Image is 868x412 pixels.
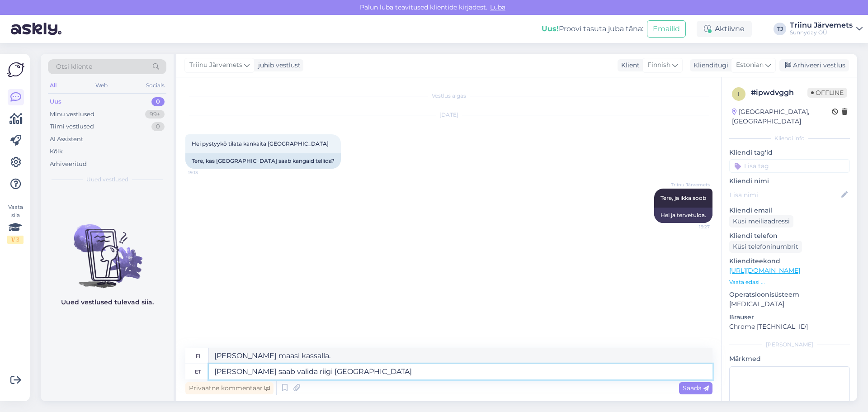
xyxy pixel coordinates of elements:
[690,61,728,70] div: Klienditugi
[50,97,61,106] div: Uus
[647,20,686,38] button: Emailid
[144,80,166,91] div: Socials
[209,364,712,379] textarea: [PERSON_NAME] saab valida riigi Soom
[729,313,850,322] p: Brauser
[255,61,301,70] div: juhib vestlust
[729,278,850,286] p: Vaata edasi ...
[751,87,807,98] div: # ipwdvggh
[185,153,341,169] div: Tere, kas [GEOGRAPHIC_DATA] saab kangaid tellida?
[729,290,850,299] p: Operatsioonisüsteem
[807,88,847,98] span: Offline
[192,140,329,147] span: Hei pystyykö tilata kankaita [GEOGRAPHIC_DATA]
[671,181,710,188] span: Triinu Järvemets
[618,61,640,70] div: Klient
[50,122,94,131] div: Tiimi vestlused
[185,382,274,394] div: Privaatne kommentaar
[7,61,24,78] img: Askly Logo
[542,24,643,34] div: Proovi tasuta juba täna:
[41,208,174,289] img: No chats
[729,215,793,227] div: Küsi meiliaadressi
[151,97,165,106] div: 0
[50,160,87,169] div: Arhiveeritud
[738,90,740,97] span: i
[487,3,508,11] span: Luba
[50,110,94,119] div: Minu vestlused
[790,22,853,29] div: Triinu Järvemets
[729,354,850,364] p: Märkmed
[779,59,849,71] div: Arhiveeri vestlus
[542,24,559,33] b: Uus!
[790,29,853,36] div: Sunnyday OÜ
[729,256,850,266] p: Klienditeekond
[729,266,800,275] a: [URL][DOMAIN_NAME]
[729,159,850,173] input: Lisa tag
[7,236,24,244] div: 1 / 3
[56,62,92,71] span: Otsi kliente
[729,322,850,331] p: Chrome [TECHNICAL_ID]
[50,135,83,144] div: AI Assistent
[654,208,712,223] div: Hei ja tervetuloa.
[729,206,850,215] p: Kliendi email
[660,194,706,201] span: Tere, ja ikka soob
[185,92,712,100] div: Vestlus algas
[730,190,840,200] input: Lisa nimi
[189,60,242,70] span: Triinu Järvemets
[729,148,850,157] p: Kliendi tag'id
[145,110,165,119] div: 99+
[774,23,786,35] div: TJ
[188,169,222,176] span: 19:13
[729,241,802,253] div: Küsi telefoninumbrit
[729,176,850,186] p: Kliendi nimi
[790,22,863,36] a: Triinu JärvemetsSunnyday OÜ
[729,134,850,142] div: Kliendi info
[647,60,670,70] span: Finnish
[195,364,201,379] div: et
[86,175,128,184] span: Uued vestlused
[697,21,752,37] div: Aktiivne
[729,341,850,349] div: [PERSON_NAME]
[7,203,24,244] div: Vaata siia
[683,384,709,392] span: Saada
[736,60,764,70] span: Estonian
[732,107,832,126] div: [GEOGRAPHIC_DATA], [GEOGRAPHIC_DATA]
[94,80,109,91] div: Web
[676,223,710,230] span: 19:27
[185,111,712,119] div: [DATE]
[729,299,850,309] p: [MEDICAL_DATA]
[209,348,712,364] textarea: [PERSON_NAME] maasi kassalla.
[729,231,850,241] p: Kliendi telefon
[48,80,58,91] div: All
[50,147,63,156] div: Kõik
[151,122,165,131] div: 0
[61,298,154,307] p: Uued vestlused tulevad siia.
[196,348,200,364] div: fi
